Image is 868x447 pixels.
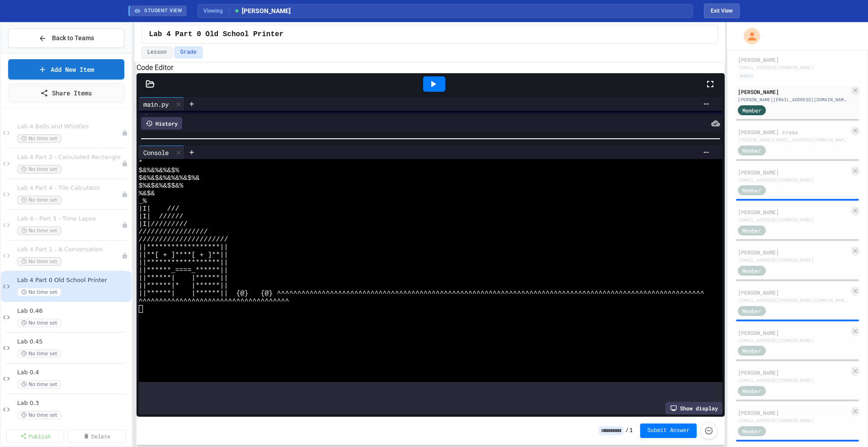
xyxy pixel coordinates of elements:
span: No time set [17,288,61,296]
span: $&%&%&%&$% [139,167,179,174]
span: |I|///////// [139,221,188,228]
span: Member [742,106,761,114]
span: Lab 4 Bells and Whistles [17,123,122,131]
span: Submit Answer [647,427,690,434]
span: No time set [17,319,61,327]
div: [EMAIL_ADDRESS][DOMAIN_NAME] [738,337,849,344]
div: [EMAIL_ADDRESS][DOMAIN_NAME] [738,417,849,424]
h6: Code Editor [137,62,725,73]
div: 1 [139,113,150,122]
div: [PERSON_NAME] [738,248,849,256]
span: Member [742,186,761,194]
span: Member [742,427,761,435]
div: [PERSON_NAME] [738,56,857,64]
div: Unpublished [122,130,128,136]
div: [PERSON_NAME] [738,168,849,176]
div: [EMAIL_ADDRESS][PERSON_NAME][DOMAIN_NAME] [738,297,849,304]
div: Unpublished [122,253,128,259]
a: Share Items [8,83,124,103]
div: Show display [665,402,722,414]
button: Grade [175,47,203,58]
span: No time set [17,226,61,235]
span: Lab 4 Part 4 - Tile Calculator [17,184,122,192]
span: |I| ////// [139,213,184,221]
span: Member [742,307,761,315]
div: My Account [734,26,762,47]
span: ^^^^^^^^^^^^^^^^^^^^^^^^^^^^^^^^^^^^^ [139,297,289,305]
div: [EMAIL_ADDRESS][DOMAIN_NAME] [738,177,849,184]
a: Publish [6,430,64,442]
span: $&%&$&%&%&%&$%& [139,174,200,182]
div: Admin [738,72,755,80]
div: main.py [139,99,173,109]
span: / [625,427,628,434]
span: %&$& [139,190,155,198]
span: Member [742,226,761,235]
div: [PERSON_NAME] [738,88,849,96]
span: Viewing [203,7,229,15]
span: No time set [17,411,61,419]
div: [PERSON_NAME] [738,329,849,337]
span: STUDENT VIEW [144,7,182,15]
span: Lab 0.46 [17,307,130,315]
span: $%&$&%&$$&% [139,182,184,190]
span: [PERSON_NAME] [234,6,291,16]
span: Lab 4 Part 0 Old School Printer [149,29,284,40]
div: Console [139,148,173,157]
span: No time set [17,380,61,389]
div: [EMAIL_ADDRESS][DOMAIN_NAME] [738,377,849,384]
div: Unpublished [122,160,128,167]
div: Console [139,146,184,159]
span: Lab 0.3 [17,400,130,407]
span: Lab 4 Part 2 - Calculated Rectangle [17,154,122,161]
span: Lab 4 Part 1 - A Conversation [17,246,122,254]
span: Member [742,267,761,275]
span: No time set [17,165,61,174]
div: [PERSON_NAME] [738,288,849,296]
div: [EMAIL_ADDRESS][DOMAIN_NAME] [738,64,857,71]
button: Force resubmission of student's answer (Admin only) [700,422,717,439]
span: Lab 0.4 [17,369,130,376]
span: Lab 4 - Part 3 - Time Lapse [17,215,122,223]
button: Lesson [142,47,173,58]
div: [PERSON_NAME] cross [738,128,849,136]
div: Unpublished [122,191,128,198]
span: ///////////////// [139,228,208,236]
button: Back to Teams [8,28,124,48]
span: |I| /// [139,205,179,213]
div: [PERSON_NAME][EMAIL_ADDRESS][DOMAIN_NAME] [738,96,849,103]
div: [PERSON_NAME] [738,409,849,417]
button: Exit student view [704,4,740,18]
div: Unpublished [122,222,128,228]
span: Member [742,387,761,395]
div: [EMAIL_ADDRESS][DOMAIN_NAME] [738,257,849,263]
span: Lab 0.45 [17,338,130,346]
div: [PERSON_NAME][EMAIL_ADDRESS][DOMAIN_NAME] [738,136,849,143]
div: [PERSON_NAME] [738,208,849,216]
a: Delete [68,430,126,442]
div: History [141,117,182,130]
span: _% [139,198,147,205]
div: main.py [139,97,184,111]
span: ||******| |******|| {@} {@} ^^^^^^^^^^^^^^^^^^^^^^^^^^^^^^^^^^^^^^^^^^^^^^^^^^^^^^^^^^^^^^^^^^^^^... [139,290,704,297]
span: Member [742,347,761,355]
span: Lab 4 Part 0 Old School Printer [17,277,130,284]
span: No time set [17,196,61,204]
span: No time set [17,349,61,358]
span: Back to Teams [52,33,94,43]
button: Submit Answer [640,423,697,438]
span: 1 [630,427,633,434]
span: ////////////////////// [139,236,228,244]
a: Add New Item [8,59,124,80]
span: No time set [17,257,61,266]
span: Member [742,146,761,155]
div: [PERSON_NAME] [738,368,849,376]
div: [EMAIL_ADDRESS][DOMAIN_NAME] [738,216,849,223]
span: No time set [17,134,61,143]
